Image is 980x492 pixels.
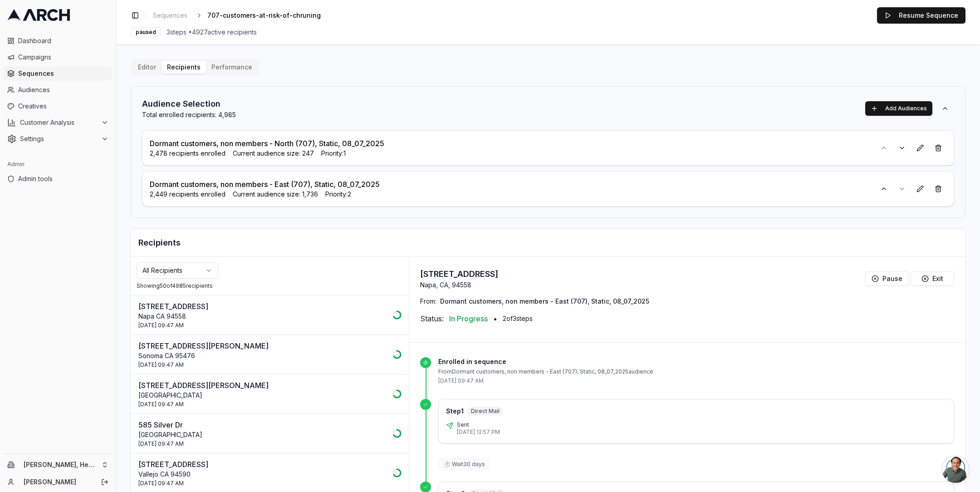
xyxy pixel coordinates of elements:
[420,297,436,306] span: From:
[457,428,500,436] p: [DATE] 12:57 PM
[98,476,111,488] button: Log out
[457,421,500,428] p: Sent
[138,312,387,321] p: Napa CA 94558
[420,280,498,290] p: Napa, CA, 94558
[4,157,112,172] div: Admin
[138,301,387,312] p: [STREET_ADDRESS]
[138,340,387,351] p: [STREET_ADDRESS][PERSON_NAME]
[149,9,191,22] a: Sequences
[138,480,184,487] span: [DATE] 09:47 AM
[4,172,112,186] a: Admin tools
[131,27,161,37] div: paused
[444,461,485,468] p: ⏱ Wait 30 days
[138,470,387,479] p: Vallejo CA 94590
[138,391,387,400] p: [GEOGRAPHIC_DATA]
[138,401,184,408] span: [DATE] 09:47 AM
[150,149,225,158] span: 2,478 recipients enrolled
[18,174,108,183] span: Admin tools
[942,456,969,483] div: Open chat
[493,313,497,324] span: •
[138,236,958,249] h2: Recipients
[18,102,108,111] span: Creatives
[150,179,380,190] p: Dormant customers, non members - East (707), Static, 08_07_2025
[138,430,387,439] p: [GEOGRAPHIC_DATA]
[153,11,187,20] span: Sequences
[131,335,409,374] button: [STREET_ADDRESS][PERSON_NAME]Sonoma CA 95476[DATE] 09:47 AM
[138,459,387,470] p: [STREET_ADDRESS]
[132,61,162,74] button: Editor
[4,132,112,146] button: Settings
[325,190,351,199] span: Priority: 2
[438,357,954,366] p: Enrolled in sequence
[150,138,384,149] p: Dormant customers, non members - North (707), Static, 08_07_2025
[206,61,258,74] button: Performance
[233,190,318,199] span: Current audience size: 1,736
[18,53,108,62] span: Campaigns
[18,36,108,45] span: Dashboard
[142,98,236,110] h2: Audience Selection
[138,351,387,360] p: Sonoma CA 95476
[131,295,409,335] button: [STREET_ADDRESS]Napa CA 94558[DATE] 09:47 AM
[131,374,409,413] button: [STREET_ADDRESS][PERSON_NAME][GEOGRAPHIC_DATA][DATE] 09:47 AM
[503,314,533,323] span: 2 of 3 steps
[4,66,112,81] a: Sequences
[149,9,335,22] nav: breadcrumb
[167,28,257,37] span: 3 steps • 4927 active recipients
[4,34,112,48] a: Dashboard
[4,99,112,113] a: Creatives
[865,271,909,286] button: Pause
[18,69,108,78] span: Sequences
[207,11,321,20] span: 707-customers-at-risk-of-chruning
[4,115,112,130] button: Customer Analysis
[138,380,387,391] p: [STREET_ADDRESS][PERSON_NAME]
[138,322,184,329] span: [DATE] 09:47 AM
[321,149,346,158] span: Priority: 1
[4,83,112,97] a: Audiences
[138,419,387,430] p: 585 Silver Dr
[162,61,206,74] button: Recipients
[137,282,403,290] div: Showing 50 of 4985 recipients
[420,313,444,324] span: Status:
[20,118,98,127] span: Customer Analysis
[446,407,464,416] p: Step 1
[233,149,314,158] span: Current audience size: 247
[911,271,954,286] button: Exit
[131,414,409,453] button: 585 Silver Dr[GEOGRAPHIC_DATA][DATE] 09:47 AM
[4,458,112,472] button: [PERSON_NAME], Heating, Cooling and Drains
[150,190,225,199] span: 2,449 recipients enrolled
[467,407,503,416] span: Direct Mail
[138,440,184,448] span: [DATE] 09:47 AM
[420,268,498,280] p: [STREET_ADDRESS]
[142,110,236,119] p: Total enrolled recipients: 4,985
[4,50,112,64] a: Campaigns
[449,313,488,324] span: In Progress
[877,7,965,24] button: Resume Sequence
[440,297,649,306] span: Dormant customers, non members - East (707), Static, 08_07_2025
[138,361,184,369] span: [DATE] 09:47 AM
[24,477,91,487] a: [PERSON_NAME]
[18,85,108,94] span: Audiences
[865,101,932,116] button: Add Audiences
[20,134,98,143] span: Settings
[438,377,954,384] p: [DATE] 09:47 AM
[24,461,98,469] span: [PERSON_NAME], Heating, Cooling and Drains
[438,368,954,375] p: From Dormant customers, non members - East (707), Static, 08_07_2025 audience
